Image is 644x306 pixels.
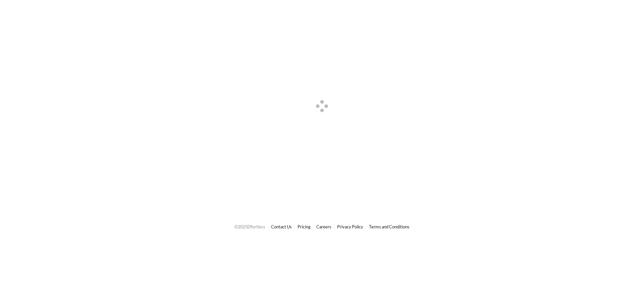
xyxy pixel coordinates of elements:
[316,224,331,229] a: Careers
[234,224,265,229] span: © 2025 Effortless
[369,224,410,229] a: Terms and Conditions
[337,224,363,229] a: Privacy Policy
[298,224,311,229] a: Pricing
[271,224,292,229] a: Contact Us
